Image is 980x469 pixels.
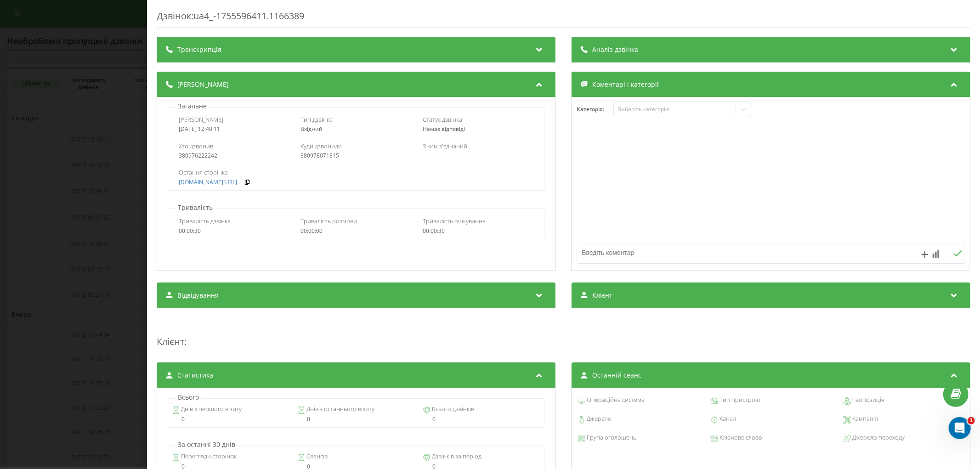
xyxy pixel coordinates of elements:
span: Статистика [177,371,213,380]
span: Перегляди сторінок [180,452,237,461]
div: [DATE] 12:40:11 [179,126,289,132]
span: [PERSON_NAME] [179,115,223,124]
p: Загальне [176,102,209,111]
div: 00:00:00 [300,228,411,234]
div: 380978071315 [300,153,411,159]
div: : [157,317,970,353]
span: Геопозиція [851,396,884,405]
span: Куди дзвонили [300,142,342,150]
div: Дзвінок : ua4_-1755596411.1166389 [157,10,970,28]
span: Клієнт [592,291,612,300]
span: Аналіз дзвінка [592,45,638,54]
h4: Категорія : [577,106,613,113]
div: 0 [423,416,540,423]
span: Тип дзвінка [300,115,333,124]
span: Джерело [585,414,612,424]
div: 00:00:30 [179,228,289,234]
div: 0 [172,416,289,423]
span: Тривалість розмови [300,217,357,225]
p: За останні 30 днів [176,440,238,449]
span: Тривалість очікування [423,217,486,225]
a: [DOMAIN_NAME][URL].. [179,179,240,186]
p: Тривалість [176,203,215,212]
span: Канал [718,414,736,424]
div: - [423,153,533,159]
span: Днів з першого візиту [180,405,242,414]
div: 380976222242 [179,153,289,159]
span: Відвідування [177,291,219,300]
div: 0 [298,416,414,423]
span: З ким з'єднаний [423,142,467,150]
span: 1 [968,417,975,424]
span: Ключове слово [718,433,762,442]
span: [PERSON_NAME] [177,80,229,89]
span: Остання сторінка [179,168,228,176]
div: 00:00:30 [423,228,533,234]
span: Днів з останнього візиту [305,405,374,414]
span: Операційна система [585,396,645,405]
iframe: Intercom live chat [949,417,971,439]
span: Всього дзвінків [431,405,474,414]
span: Останній сеанс [592,371,641,380]
span: Тривалість дзвінка [179,217,231,225]
p: Всього [176,393,201,402]
span: Статус дзвінка [423,115,462,124]
span: Вхідний [300,125,323,133]
span: Кампанія [851,414,878,424]
span: Транскрипція [177,45,221,54]
span: Група оголошень [585,433,636,442]
span: Джерело переходу [851,433,905,442]
span: Коментарі і категорії [592,80,659,89]
span: Клієнт [157,335,184,348]
span: Тип пристрою [718,396,760,405]
span: Немає відповіді [423,125,465,133]
span: Дзвінків за період [431,452,482,461]
span: Хто дзвонив [179,142,213,150]
span: Сеансів [305,452,328,461]
div: Виберіть категорію [617,106,732,113]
